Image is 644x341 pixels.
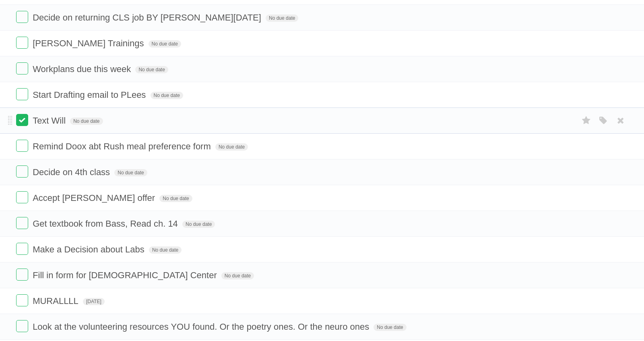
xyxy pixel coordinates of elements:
[16,11,28,23] label: Done
[579,114,594,127] label: Star task
[33,322,371,332] span: Look at the volunteering resources YOU found. Or the poetry ones. Or the neuro ones
[159,195,192,202] span: No due date
[16,37,28,49] label: Done
[16,140,28,152] label: Done
[33,116,68,126] span: Text Will
[33,141,213,151] span: Remind Doox abt Rush meal preference form
[16,269,28,281] label: Done
[16,62,28,74] label: Done
[266,14,298,22] span: No due date
[16,217,28,229] label: Done
[16,88,28,100] label: Done
[182,221,215,228] span: No due date
[33,270,219,280] span: Fill in form for [DEMOGRAPHIC_DATA] Center
[151,92,183,99] span: No due date
[16,165,28,178] label: Done
[33,193,157,203] span: Accept [PERSON_NAME] offer
[149,40,181,48] span: No due date
[33,90,148,100] span: Start Drafting email to PLees
[16,191,28,203] label: Done
[33,64,133,74] span: Workplans due this week
[16,243,28,255] label: Done
[374,324,406,331] span: No due date
[215,143,248,151] span: No due date
[33,167,112,177] span: Decide on 4th class
[33,38,146,48] span: [PERSON_NAME] Trainings
[16,114,28,126] label: Done
[83,298,105,305] span: [DATE]
[149,246,182,254] span: No due date
[70,118,103,125] span: No due date
[16,320,28,332] label: Done
[33,296,80,306] span: MURALLLL
[114,169,147,176] span: No due date
[33,219,180,229] span: Get textbook from Bass, Read ch. 14
[33,244,147,254] span: Make a Decision about Labs
[33,12,263,23] span: Decide on returning CLS job BY [PERSON_NAME][DATE]
[135,66,168,73] span: No due date
[221,272,254,279] span: No due date
[16,294,28,306] label: Done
